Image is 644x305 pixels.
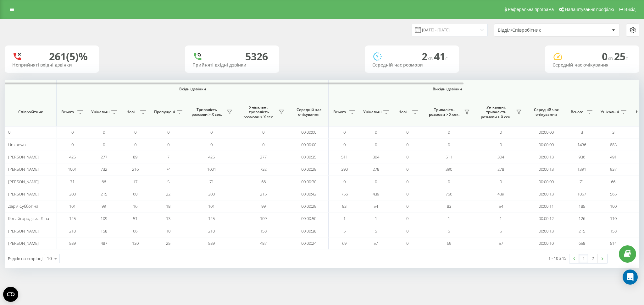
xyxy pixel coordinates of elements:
span: 215 [101,191,107,197]
button: Open CMP widget [3,287,18,302]
div: 1 - 10 з 15 [548,255,566,261]
span: 109 [260,216,267,221]
span: 54 [499,203,503,209]
span: 101 [69,203,76,209]
span: 0 [375,129,377,135]
span: Копайгородська Ліна [8,216,49,221]
span: 66 [261,179,266,185]
span: 2 [422,50,434,63]
span: 304 [373,154,379,160]
span: 487 [260,240,267,246]
span: 439 [373,191,379,197]
span: 22 [166,191,170,197]
span: 0 [167,142,169,147]
span: 0 [262,142,264,147]
td: 00:00:50 [289,212,329,225]
span: 158 [260,228,267,234]
span: 54 [374,203,378,209]
span: 589 [208,240,215,246]
span: 514 [610,240,617,246]
span: 25 [166,240,170,246]
span: Співробітник [10,110,51,115]
span: 732 [101,166,107,172]
td: 00:00:30 [289,175,329,188]
span: Рядків на сторінці [8,256,42,261]
span: Налаштування профілю [565,7,614,12]
td: 00:00:38 [289,225,329,237]
span: 83 [342,203,347,209]
span: Унікальні [363,110,381,115]
td: 00:00:13 [527,151,566,163]
span: 89 [133,154,137,160]
span: 0 [406,203,408,209]
span: c [445,55,448,62]
a: 1 [579,254,588,263]
td: 00:00:00 [289,138,329,151]
span: 0 [406,129,408,135]
span: 100 [610,203,617,209]
span: Середній час очікування [294,107,324,117]
span: [PERSON_NAME] [8,154,39,160]
span: 1057 [577,191,586,197]
span: хв [608,55,614,62]
span: 1 [500,216,502,221]
span: 0 [71,129,74,135]
span: 277 [101,154,107,160]
span: 0 [500,142,502,147]
span: 278 [373,166,379,172]
span: 425 [208,154,215,160]
span: 57 [374,240,378,246]
span: 0 [406,154,408,160]
span: 3 [612,129,614,135]
td: 00:00:35 [289,151,329,163]
td: 00:00:11 [527,200,566,212]
span: 5 [343,228,346,234]
div: 261 (5)% [49,51,88,62]
span: 71 [70,179,75,185]
div: Прийняті вхідні дзвінки [192,62,272,68]
span: [PERSON_NAME] [8,191,39,197]
span: 0 [500,179,502,185]
span: 215 [579,228,585,234]
span: 1391 [577,166,586,172]
span: 41 [434,50,448,63]
span: Реферальна програма [508,7,554,12]
a: 2 [588,254,598,263]
span: 57 [499,240,503,246]
span: 0 [103,129,105,135]
span: Дар'я Субботіна [8,203,38,209]
span: 589 [69,240,76,246]
span: 300 [69,191,76,197]
span: 0 [500,129,502,135]
span: 0 [343,179,346,185]
span: Унікальні [601,110,619,115]
span: 5 [500,228,502,234]
span: 0 [406,228,408,234]
span: 99 [102,203,106,209]
span: 1 [375,216,377,221]
span: [PERSON_NAME] [8,179,39,185]
span: 937 [610,166,617,172]
span: 491 [610,154,617,160]
span: 216 [132,166,139,172]
span: 658 [579,240,585,246]
div: Середній час розмови [372,62,452,68]
span: 125 [208,216,215,221]
span: хв [427,55,434,62]
span: 18 [166,203,170,209]
span: 565 [610,191,617,197]
span: 0 [448,179,450,185]
td: 00:00:00 [289,126,329,138]
span: Унікальні, тривалість розмови > Х сек. [241,105,277,120]
span: 425 [69,154,76,160]
span: 185 [579,203,585,209]
span: 1436 [577,142,586,147]
span: 511 [446,154,452,160]
td: 00:00:29 [289,200,329,212]
span: 83 [447,203,451,209]
div: Open Intercom Messenger [623,270,638,285]
span: 0 [406,240,408,246]
span: 390 [341,166,348,172]
span: 215 [260,191,267,197]
span: 126 [579,216,585,221]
